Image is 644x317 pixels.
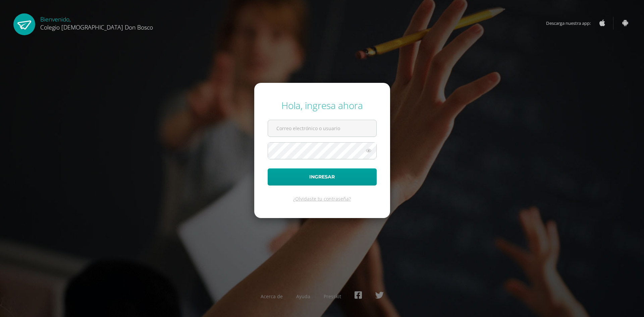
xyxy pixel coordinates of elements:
[268,99,377,112] div: Hola, ingresa ahora
[268,168,377,186] button: Ingresar
[546,17,597,30] span: Descarga nuestra app:
[261,293,283,300] a: Acerca de
[40,23,153,31] span: Colegio [DEMOGRAPHIC_DATA] Don Bosco
[268,120,376,137] input: Correo electrónico o usuario
[324,293,341,300] a: Presskit
[293,196,351,202] a: ¿Olvidaste tu contraseña?
[40,13,153,31] div: Bienvenido,
[296,293,310,300] a: Ayuda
